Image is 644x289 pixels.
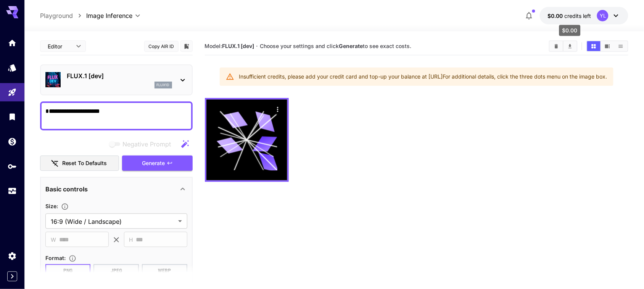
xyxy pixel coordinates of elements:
[142,159,165,168] span: Generate
[550,41,563,51] button: Clear All
[549,40,578,52] div: Clear AllDownload All
[45,203,58,209] span: Size :
[239,70,607,83] div: Insufficient credits, please add your credit card and top-up your balance at [URL] For additional...
[272,103,283,115] div: Actions
[256,42,258,51] p: ·
[66,255,79,262] button: Choose the file format for the output image.
[157,82,170,88] p: flux1d
[40,11,73,20] a: Playground
[48,42,71,50] span: Editor
[108,139,177,149] span: Negative prompts are not compatible with the selected model.
[564,13,591,19] span: credits left
[183,42,190,51] button: Add to library
[614,41,628,51] button: Show media in list view
[601,41,614,51] button: Show media in video view
[40,156,119,171] button: Reset to defaults
[67,71,172,80] p: FLUX.1 [dev]
[8,162,17,171] div: API Keys
[123,140,171,149] span: Negative Prompt
[144,41,179,52] button: Copy AIR ID
[540,7,628,24] button: $0.00YL
[547,12,591,20] div: $0.00
[587,41,601,51] button: Show media in grid view
[563,41,577,51] button: Download All
[122,156,192,171] button: Generate
[51,235,56,244] span: W
[40,11,87,20] nav: breadcrumb
[559,25,581,36] div: $0.00
[8,63,17,72] div: Models
[87,11,133,20] span: Image Inference
[205,43,254,49] span: Model:
[8,88,17,97] div: Playground
[58,203,72,210] button: Adjust the dimensions of the generated image by specifying its width and height in pixels, or sel...
[45,185,88,194] p: Basic controls
[129,235,133,244] span: H
[7,271,17,281] button: Expand sidebar
[586,40,628,52] div: Show media in grid viewShow media in video viewShow media in list view
[8,251,17,261] div: Settings
[547,13,564,19] span: $0.00
[45,180,187,198] div: Basic controls
[8,38,17,48] div: Home
[51,217,175,226] span: 16:9 (Wide / Landscape)
[339,43,363,49] b: Generate
[8,112,17,122] div: Library
[222,43,254,49] b: FLUX.1 [dev]
[8,186,17,196] div: Usage
[45,68,187,92] div: FLUX.1 [dev]flux1d
[45,255,66,261] span: Format :
[8,137,17,146] div: Wallet
[597,10,609,21] div: YL
[260,43,411,49] span: Choose your settings and click to see exact costs.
